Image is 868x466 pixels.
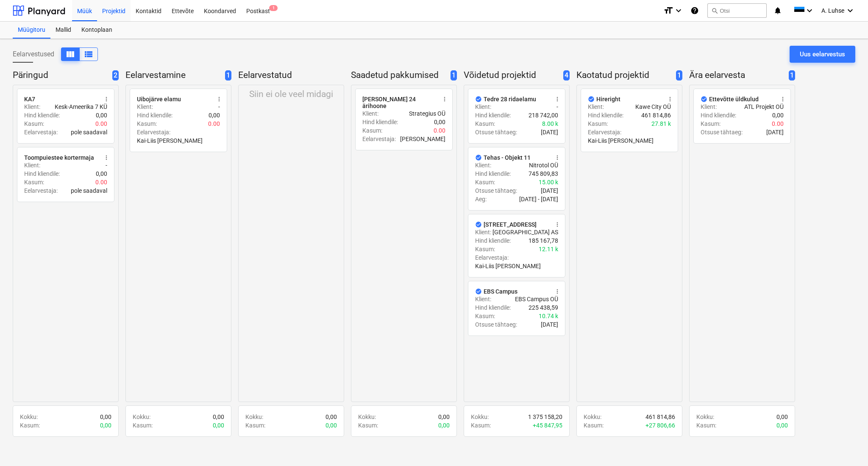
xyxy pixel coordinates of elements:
p: Klient : [24,103,40,111]
span: more_vert [779,96,786,103]
p: - [218,103,220,111]
p: Kokku : [696,413,714,421]
p: 8.00 k [542,119,558,128]
p: Kokku : [133,413,150,421]
p: 0,00 [325,413,337,421]
p: [DATE] [766,128,784,136]
p: Kasum : [20,421,40,430]
span: A. Luhse [821,7,844,14]
div: Tedre 28 ridaelamu [484,96,536,103]
p: Võidetud projektid [464,69,560,81]
p: Kai-Liis [PERSON_NAME] [475,262,541,270]
p: Otsuse tähtaeg : [475,186,517,195]
span: 1 [269,5,278,11]
p: Kasum : [701,119,721,128]
p: [GEOGRAPHIC_DATA] AS [492,228,558,236]
span: more_vert [103,154,110,161]
p: Eelarvestaja : [362,135,396,143]
span: Märgi kui tegemata [701,96,707,103]
div: Ettevõtte üldkulud [709,96,759,103]
p: 0,00 [96,169,107,178]
p: Kokku : [20,413,38,421]
p: 185 167,78 [529,236,558,245]
p: Kai-Liis [PERSON_NAME] [588,136,654,145]
span: Kuva veergudena [83,49,94,59]
div: KA7 [24,96,35,103]
span: Kuva veergudena [65,49,75,59]
p: 0.00 [95,178,107,186]
p: Kasum : [137,119,157,128]
span: Märgi kui tegemata [475,96,482,103]
p: - [106,161,107,169]
span: Märgi kui tegemata [475,154,482,161]
div: Uibojärve elamu [137,96,181,103]
p: pole saadaval [71,186,107,195]
p: Kasum : [696,421,716,430]
span: more_vert [554,288,561,295]
p: 0,00 [434,118,445,126]
p: 0,00 [213,413,224,421]
p: Kokku : [245,413,263,421]
p: 0.00 [208,119,220,128]
p: + 27 806,66 [645,421,675,430]
p: 0,00 [438,413,450,421]
p: EBS Campus OÜ [515,295,558,303]
p: Kasum : [358,421,378,430]
p: Nitrotol OÜ [529,161,558,169]
p: 225 438,59 [529,303,558,312]
p: Kai-Liis [PERSON_NAME] [137,136,203,145]
p: 0,00 [325,421,337,430]
span: 2 [112,70,119,81]
p: Kasum : [475,245,495,253]
p: 0,00 [100,413,111,421]
p: Eelarvestatud [238,69,341,81]
p: [PERSON_NAME] [400,135,445,143]
p: Kokku : [471,413,489,421]
i: notifications [773,6,782,16]
p: Klient : [362,109,378,118]
p: Otsuse tähtaeg : [475,320,517,329]
p: Eelarvestamine [125,69,222,81]
p: 0.00 [772,119,784,128]
p: Otsuse tähtaeg : [701,128,743,136]
span: more_vert [554,96,561,103]
p: Klient : [24,161,40,169]
span: Märgi kui tegemata [475,221,482,228]
p: Kasum : [362,126,382,135]
p: 0,00 [209,111,220,119]
div: [PERSON_NAME] 24 ärihoone [362,96,436,109]
p: ATL Projekt OÜ [744,103,784,111]
p: Klient : [701,103,717,111]
p: 0,00 [772,111,784,119]
p: Kesk-Ameerika 7 KÜ [55,103,107,111]
span: more_vert [554,221,561,228]
div: Tehas - Objekt 11 [484,154,531,161]
p: 0,00 [776,413,788,421]
div: Müügitoru [13,22,50,39]
span: more_vert [441,96,448,103]
p: Klient : [475,103,491,111]
p: 461 814,86 [645,413,675,421]
p: Eelarvestaja : [475,253,509,262]
p: 27.81 k [651,119,671,128]
i: keyboard_arrow_down [845,6,855,16]
p: 10.74 k [539,312,558,320]
p: Kasum : [584,421,604,430]
span: 1 [676,70,682,81]
p: Kasum : [24,119,44,128]
span: 1 [225,70,231,81]
a: Mallid [50,22,76,39]
p: Kaotatud projektid [576,69,673,81]
p: Kasum : [588,119,608,128]
p: Hind kliendile : [475,236,511,245]
span: Märgi kui tegemata [588,96,595,103]
p: Klient : [137,103,153,111]
iframe: Chat Widget [826,425,868,466]
a: Kontoplaan [76,22,117,39]
p: 0,00 [100,421,111,430]
p: Kasum : [245,421,265,430]
span: search [711,7,718,14]
p: Kokku : [358,413,376,421]
p: 1 375 158,20 [528,413,562,421]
